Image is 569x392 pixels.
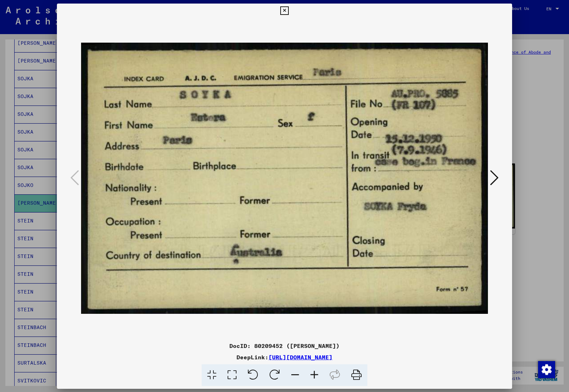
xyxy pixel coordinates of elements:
div: DeepLink: [57,353,512,361]
img: 001.jpg [81,18,488,339]
div: Change consent [538,361,555,378]
div: DocID: 80209452 ([PERSON_NAME]) [57,342,512,350]
a: [URL][DOMAIN_NAME] [268,354,333,361]
img: Change consent [538,361,555,378]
